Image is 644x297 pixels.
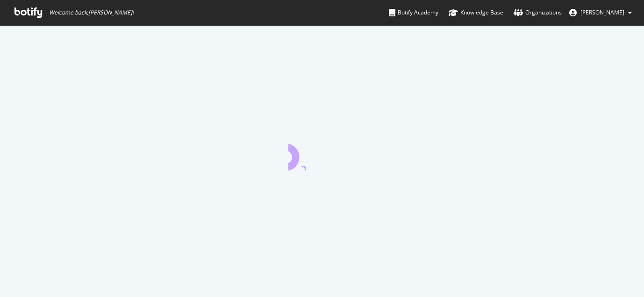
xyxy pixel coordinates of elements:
div: Knowledge Base [449,8,503,17]
span: Kelly Chen [580,8,624,16]
div: Botify Academy [389,8,438,17]
span: Welcome back, [PERSON_NAME] ! [49,9,134,16]
div: Organizations [514,8,562,17]
div: animation [288,137,356,170]
button: [PERSON_NAME] [562,5,639,20]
